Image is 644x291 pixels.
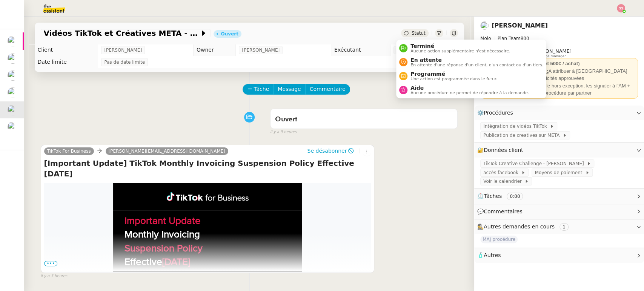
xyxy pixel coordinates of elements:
[484,110,513,116] span: Procédures
[35,44,98,56] td: Client
[483,123,550,130] span: Intégration de vidéos TikTok
[520,36,529,41] span: 800
[410,49,510,53] span: Aucune action supplémentaire n'est nécessaire.
[477,252,501,258] span: 🧴
[410,43,510,49] span: Terminé
[477,109,516,117] span: ⚙️
[497,36,520,41] span: Plan Team
[531,54,566,58] span: Knowledge manager
[483,178,524,185] span: Voir le calendrier
[124,215,201,227] span: Important Update
[474,204,644,219] div: 💬Commentaires
[410,71,497,77] span: Programmé
[104,46,142,54] span: [PERSON_NAME]
[483,160,587,167] span: TikTok Creative Challenge - [PERSON_NAME]
[484,208,522,214] span: Commentaires
[8,87,18,98] img: users%2FSoHiyPZ6lTh48rkksBJmVXB4Fxh1%2Favatar%2F784cdfc3-6442-45b8-8ed3-42f1cc9271a4
[8,122,18,132] img: users%2FSoHiyPZ6lTh48rkksBJmVXB4Fxh1%2Favatar%2F784cdfc3-6442-45b8-8ed3-42f1cc9271a4
[484,224,555,230] span: Autres demandes en cours
[44,261,58,266] span: •••
[483,82,635,97] div: trimestrielle hors exception, les signaler à l'AM + enregistrer le call et rédiger procédure par ...
[41,273,68,279] span: il y a 3 heures
[305,84,350,95] button: Commentaire
[410,63,543,67] span: En attente d'une réponse d'un client, d'un contact ou d'un tiers.
[507,193,523,200] nz-tag: 0:00
[412,31,426,36] span: Statut
[44,158,371,179] h4: [Important Update] TikTok Monthly Invoicing Suspension Policy Effective [DATE]
[109,149,226,154] span: [PERSON_NAME][EMAIL_ADDRESS][DOMAIN_NAME]
[8,70,18,81] img: users%2FC9SBsJ0duuaSgpQFj5LgoEX8n0o2%2Favatar%2Fec9d51b8-9413-4189-adfb-7be4d8c96a3c
[243,84,274,95] button: Tâche
[275,116,297,123] span: Ouvert
[483,67,635,75] div: A attribuer à [GEOGRAPHIC_DATA]
[124,228,200,240] strong: Monthly Invoicing
[35,56,98,68] td: Date limite
[480,36,491,41] span: Mojo
[410,57,543,63] span: En attente
[483,132,563,139] span: Publication de creatives sur META
[124,242,203,254] strong: Suspension Policy
[8,105,18,115] img: users%2FCk7ZD5ubFNWivK6gJdIkoi2SB5d2%2Favatar%2F3f84dbb7-4157-4842-a987-fca65a8b7a9a
[221,32,238,36] div: Ouvert
[617,4,625,12] img: svg
[531,48,572,54] span: [PERSON_NAME]
[477,193,529,199] span: ⏲️
[483,169,521,176] span: accès facebook
[492,22,548,29] a: [PERSON_NAME]
[162,256,190,268] span: [DATE]
[254,85,269,93] span: Tâche
[8,36,18,46] img: users%2FAXgjBsdPtrYuxuZvIJjRexEdqnq2%2Favatar%2F1599931753966.jpeg
[474,219,644,234] div: 🕵️Autres demandes en cours 1
[535,169,585,176] span: Moyens de paiement
[410,85,529,91] span: Aide
[477,146,526,155] span: 🔐
[270,129,297,135] span: il y a 9 heures
[531,48,572,58] app-user-label: Knowledge manager
[278,85,301,93] span: Message
[484,252,501,258] span: Autres
[331,44,390,56] td: Exécutant
[113,183,302,210] img: TikTok for Business
[44,29,200,37] span: Vidéos TikTok et Créatives META - octobre 2025
[477,224,572,230] span: 🕵️
[474,189,644,204] div: ⏲️Tâches 0:00
[480,21,489,30] img: users%2FCk7ZD5ubFNWivK6gJdIkoi2SB5d2%2Favatar%2F3f84dbb7-4157-4842-a987-fca65a8b7a9a
[474,143,644,158] div: 🔐Données client
[410,77,497,81] span: Une action est programmée dans le futur.
[477,208,526,214] span: 💬
[484,147,523,153] span: Données client
[242,46,280,54] span: [PERSON_NAME]
[559,223,569,231] nz-tag: 1
[310,85,346,93] span: Commentaire
[193,44,236,56] td: Owner
[484,193,502,199] span: Tâches
[124,256,190,268] strong: Effective
[474,106,644,120] div: ⚙️Procédures
[304,147,356,155] button: Se désabonner
[273,84,305,95] button: Message
[8,53,18,64] img: users%2FC9SBsJ0duuaSgpQFj5LgoEX8n0o2%2Favatar%2Fec9d51b8-9413-4189-adfb-7be4d8c96a3c
[480,236,518,243] span: MAJ procédure
[44,148,94,155] a: TikTok For Business
[104,58,145,66] span: Pas de date limite
[474,248,644,263] div: 🧴Autres
[483,75,635,82] div: Gérer les publicités approuvées
[410,91,529,95] span: Aucune procédure ne permet de répondre à la demande.
[307,147,347,155] span: Se désabonner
